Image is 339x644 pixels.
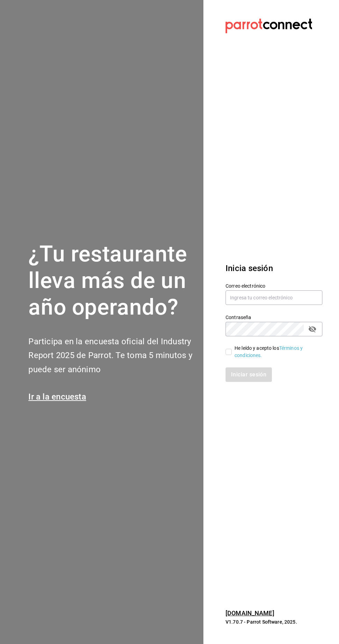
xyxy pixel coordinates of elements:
[226,609,274,617] a: [DOMAIN_NAME]
[28,335,195,377] h2: Participa en la encuesta oficial del Industry Report 2025 de Parrot. Te toma 5 minutos y puede se...
[226,262,322,275] h3: Inicia sesión
[28,241,195,320] h1: ¿Tu restaurante lleva más de un año operando?
[28,392,86,402] a: Ir a la encuesta
[306,323,318,335] button: passwordField
[226,315,322,320] label: Contraseña
[226,283,322,288] label: Correo electrónico
[226,618,322,625] p: V1.70.7 - Parrot Software, 2025.
[235,345,317,359] div: He leído y acepto los
[226,290,322,305] input: Ingresa tu correo electrónico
